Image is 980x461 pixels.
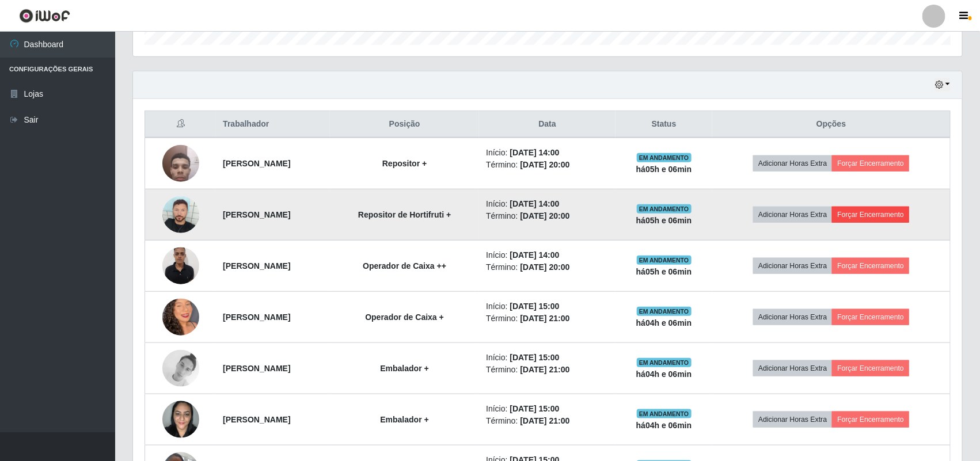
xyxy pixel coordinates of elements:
strong: Repositor de Hortifruti + [358,210,451,219]
button: Adicionar Horas Extra [753,360,832,376]
li: Término: [486,261,609,273]
li: Início: [486,300,609,313]
button: Forçar Encerramento [832,412,909,428]
time: [DATE] 20:00 [520,211,569,220]
span: EM ANDAMENTO [637,307,692,316]
img: 1724578548484.jpeg [162,395,199,444]
button: Adicionar Horas Extra [753,207,832,223]
time: [DATE] 15:00 [510,404,560,413]
button: Forçar Encerramento [832,360,909,376]
strong: [PERSON_NAME] [223,364,290,373]
strong: há 04 h e 06 min [636,421,692,430]
strong: [PERSON_NAME] [223,210,290,219]
th: Data [479,111,616,138]
time: [DATE] 21:00 [520,416,569,425]
li: Término: [486,415,609,427]
li: Término: [486,210,609,222]
strong: há 05 h e 06 min [636,267,692,276]
button: Adicionar Horas Extra [753,412,832,428]
button: Forçar Encerramento [832,155,909,172]
img: 1734300961725.jpeg [162,241,199,290]
time: [DATE] 14:00 [510,199,560,208]
img: 1707142945226.jpeg [162,196,199,233]
img: 1737022701609.jpeg [162,139,199,188]
li: Término: [486,313,609,325]
span: EM ANDAMENTO [637,358,692,367]
button: Adicionar Horas Extra [753,155,832,172]
strong: há 05 h e 06 min [636,165,692,174]
li: Início: [486,198,609,210]
strong: [PERSON_NAME] [223,415,290,424]
button: Adicionar Horas Extra [753,309,832,325]
strong: Embalador + [380,415,428,424]
li: Início: [486,352,609,364]
button: Forçar Encerramento [832,258,909,274]
span: EM ANDAMENTO [637,204,692,214]
strong: [PERSON_NAME] [223,261,290,270]
strong: [PERSON_NAME] [223,159,290,168]
img: 1702821101734.jpeg [162,284,199,350]
time: [DATE] 14:00 [510,148,560,157]
button: Forçar Encerramento [832,309,909,325]
strong: há 04 h e 06 min [636,318,692,327]
span: EM ANDAMENTO [637,256,692,265]
strong: Repositor + [382,159,427,168]
strong: há 05 h e 06 min [636,216,692,225]
button: Adicionar Horas Extra [753,258,832,274]
th: Status [616,111,713,138]
span: EM ANDAMENTO [637,153,692,162]
time: [DATE] 20:00 [520,262,569,272]
time: [DATE] 20:00 [520,160,569,169]
span: EM ANDAMENTO [637,409,692,418]
time: [DATE] 21:00 [520,314,569,323]
time: [DATE] 15:00 [510,353,560,362]
time: [DATE] 15:00 [510,302,560,311]
li: Término: [486,364,609,376]
strong: [PERSON_NAME] [223,313,290,322]
strong: Operador de Caixa ++ [363,261,446,270]
time: [DATE] 14:00 [510,250,560,260]
li: Início: [486,403,609,415]
img: CoreUI Logo [19,9,70,23]
strong: Operador de Caixa + [365,313,444,322]
strong: Embalador + [380,364,428,373]
time: [DATE] 21:00 [520,365,569,374]
li: Término: [486,159,609,171]
th: Posição [330,111,479,138]
th: Trabalhador [216,111,330,138]
button: Forçar Encerramento [832,207,909,223]
li: Início: [486,249,609,261]
strong: há 04 h e 06 min [636,369,692,379]
th: Opções [712,111,950,138]
img: 1730297824341.jpeg [162,350,199,387]
li: Início: [486,147,609,159]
